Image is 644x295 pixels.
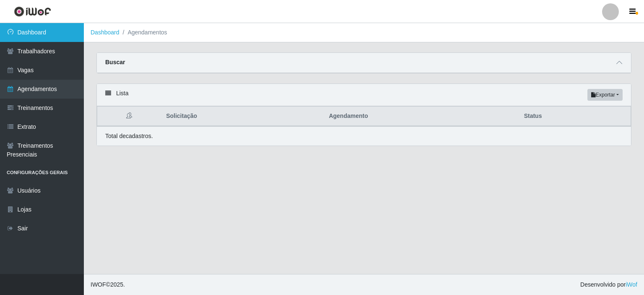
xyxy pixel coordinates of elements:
[519,107,631,126] th: Status
[14,6,51,17] img: CoreUI Logo
[324,107,519,126] th: Agendamento
[91,280,125,289] span: © 2025 .
[587,89,623,101] button: Exportar
[91,29,119,36] a: Dashboard
[580,280,637,289] span: Desenvolvido por
[119,28,167,37] li: Agendamentos
[91,281,106,288] span: IWOF
[161,107,324,126] th: Solicitação
[105,132,153,141] p: Total de cadastros.
[105,59,125,65] strong: Buscar
[626,281,637,288] a: iWof
[84,23,644,42] nav: breadcrumb
[97,84,631,106] div: Lista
